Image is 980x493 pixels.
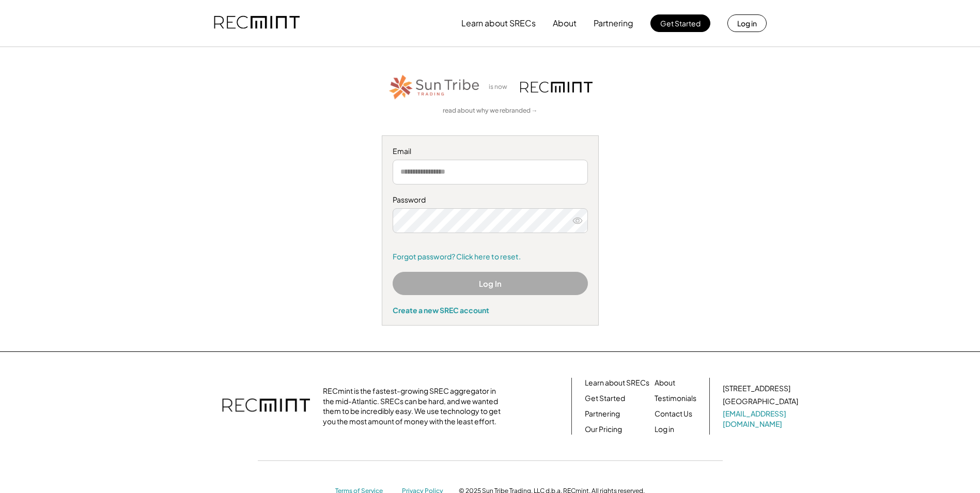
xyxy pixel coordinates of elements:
a: Forgot password? Click here to reset. [393,252,588,262]
div: RECmint is the fastest-growing SREC aggregator in the mid-Atlantic. SRECs can be hard, and we wan... [323,386,506,426]
img: STT_Horizontal_Logo%2B-%2BColor.png [388,73,481,101]
button: Log in [727,14,767,32]
a: Our Pricing [585,424,622,435]
a: Partnering [585,409,620,419]
img: recmint-logotype%403x.png [222,388,310,424]
a: Log in [655,424,674,435]
a: read about why we rebranded → [443,106,538,115]
div: [GEOGRAPHIC_DATA] [723,396,798,407]
button: Learn about SRECs [461,13,536,34]
button: Get Started [650,14,710,32]
div: Create a new SREC account [393,305,588,315]
button: Partnering [594,13,633,34]
div: is now [486,83,515,91]
a: Get Started [585,393,625,404]
a: About [655,378,675,388]
button: Log In [393,272,588,295]
div: Password [393,195,588,205]
div: Email [393,146,588,157]
img: recmint-logotype%403x.png [214,6,300,41]
img: recmint-logotype%403x.png [520,82,593,93]
button: About [553,13,577,34]
a: Testimonials [655,393,696,404]
a: Learn about SRECs [585,378,649,388]
a: Contact Us [655,409,692,419]
a: [EMAIL_ADDRESS][DOMAIN_NAME] [723,409,800,429]
div: [STREET_ADDRESS] [723,383,790,394]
